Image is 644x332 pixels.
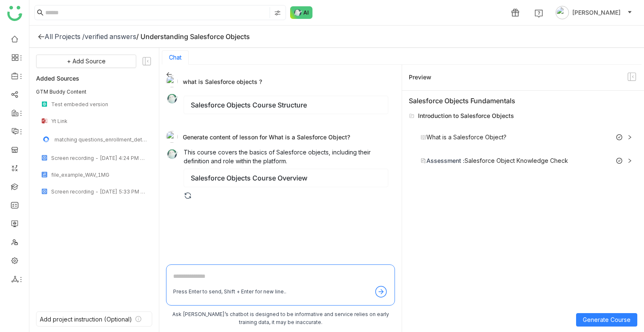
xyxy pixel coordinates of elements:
[166,131,178,143] img: 684a9b22de261c4b36a3d00f
[414,149,639,173] div: Assessment :Salesforce Object Knowledge Check
[409,111,639,120] div: Introduction to Salesforce Objects
[409,73,431,82] div: Preview
[409,96,644,106] div: Salesforce Objects Fundamentals
[41,154,48,161] img: mp4.svg
[40,316,132,323] div: Add project instruction (Optional)
[556,6,569,19] img: avatar
[184,96,388,114] div: Salesforce Objects Course Structure
[184,191,192,200] img: regenerate-askbuddy.svg
[51,172,147,178] div: file_example_WAV_1MG
[572,8,621,17] span: [PERSON_NAME]
[184,169,388,187] div: Salesforce Objects Course Overview
[290,6,313,19] img: ask-buddy-normal.svg
[41,171,48,178] img: wav.svg
[36,73,152,83] div: Added Sources
[173,288,286,296] div: Press Enter to send, Shift + Enter for new line..
[554,6,634,19] button: [PERSON_NAME]
[51,101,147,107] div: Test embeded version
[55,136,147,143] div: matching questions_enrollment_detail
[85,32,136,41] div: verified answers
[67,57,106,66] span: + Add Source
[274,10,281,16] img: search-type.svg
[51,188,147,195] div: Screen recording - [DATE] 5:33 PM GMT+5:30
[7,6,22,21] img: logo
[576,313,637,327] button: Generate Course
[51,155,147,161] div: Screen recording - [DATE] 4:24 PM GMT+5:30
[414,125,639,149] div: What is a Salesforce Object?
[51,118,147,124] div: Yt Link
[535,9,543,18] img: help.svg
[184,148,388,165] div: This course covers the basics of Salesforce objects, including their definition and role within t...
[421,133,616,142] div: What is a Salesforce Object?
[136,32,250,41] div: / Understanding Salesforce Objects
[36,88,152,96] div: GTM Buddy Content
[41,118,48,124] img: pptx.svg
[36,55,136,68] button: + Add Source
[166,76,178,87] img: 684a9b22de261c4b36a3d00f
[169,54,182,61] button: Chat
[166,311,395,327] div: Ask [PERSON_NAME]’s chatbot is designed to be informative and service relies on early training da...
[41,134,51,144] img: uploading.gif
[41,101,48,107] img: article.svg
[41,188,48,195] img: mp4.svg
[426,157,465,164] span: Assessment :
[421,156,616,165] div: Salesforce Object Knowledge Check
[166,131,388,143] div: Generate content of lesson for What is a Salesforce Object?
[166,76,388,87] div: what is Salesforce objects ?
[583,315,631,324] span: Generate Course
[44,32,85,41] div: All Projects /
